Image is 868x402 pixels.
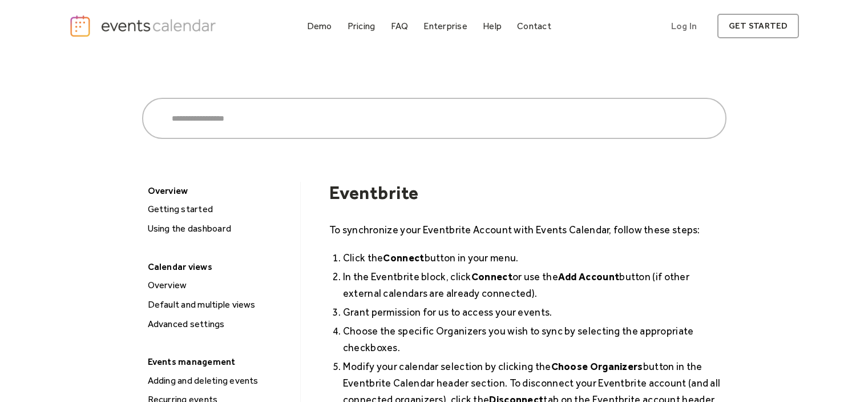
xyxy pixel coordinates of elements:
div: Calendar views [142,258,294,276]
a: Help [478,18,506,34]
div: Overview [144,278,296,293]
a: Enterprise [419,18,471,34]
a: Log In [660,14,708,38]
a: Contact [512,18,556,34]
a: Getting started [143,202,296,217]
div: Demo [307,23,332,29]
div: Adding and deleting events [144,373,296,388]
a: FAQ [386,18,413,34]
div: Using the dashboard [144,221,296,236]
p: To synchronize your Eventbrite Account with Events Calendar, follow these steps: [329,221,726,238]
li: Click the button in your menu. [343,249,726,266]
a: Demo [302,18,337,34]
a: Default and multiple views [143,297,296,312]
strong: Add Account [558,270,619,282]
a: Using the dashboard [143,221,296,236]
li: Grant permission for us to access your events. [343,304,726,320]
a: Advanced settings [143,317,296,332]
div: Events management [142,353,294,371]
div: Overview [142,182,294,200]
a: Adding and deleting events [143,373,296,388]
div: Contact [517,23,551,29]
a: home [69,14,220,38]
div: Help [483,23,502,29]
div: Advanced settings [144,317,296,332]
a: get started [717,14,799,38]
div: Getting started [144,202,296,217]
div: Pricing [348,23,376,29]
a: Pricing [343,18,380,34]
a: Overview [143,278,296,293]
div: FAQ [391,23,409,29]
strong: Choose Organizers [551,360,643,372]
div: Default and multiple views [144,297,296,312]
h1: Eventbrite [329,182,726,204]
strong: Connect [471,270,512,282]
strong: Connect [383,252,424,264]
div: Enterprise [423,23,467,29]
li: In the Eventbrite block, click or use the button (if other external calendars are already connect... [343,268,726,301]
li: Choose the specific Organizers you wish to sync by selecting the appropriate checkboxes. [343,323,726,356]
